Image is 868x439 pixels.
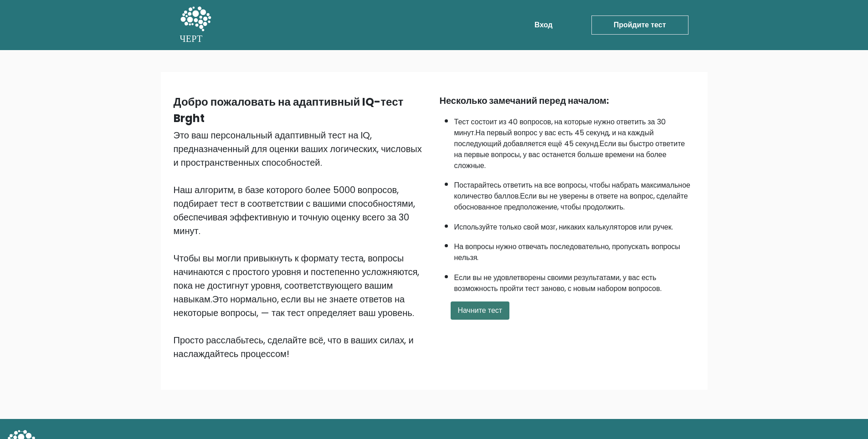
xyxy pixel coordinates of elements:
[174,184,415,237] ya-tr-span: Наш алгоритм, в базе которого более 5000 вопросов, подбирает тест в соответствии с вашими способн...
[180,4,211,46] a: ЧЕРТ
[454,222,673,232] ya-tr-span: Используйте только свой мозг, никаких калькуляторов или ручек.
[174,334,414,360] ya-tr-span: Просто расслабьтесь, сделайте всё, что в ваших силах, и наслаждайтесь процессом!
[454,128,654,149] ya-tr-span: На первый вопрос у вас есть 45 секунд, и на каждый последующий добавляется ещё 45 секунд.
[174,94,404,126] ya-tr-span: Добро пожаловать на адаптивный IQ-тест Brght
[174,293,414,319] ya-tr-span: Это нормально, если вы не знаете ответов на некоторые вопросы, — так тест определяет ваш уровень.
[454,180,690,201] ya-tr-span: Постарайтесь ответить на все вопросы, чтобы набрать максимальное количество баллов.
[591,15,688,35] a: Пройдите тест
[174,129,422,169] ya-tr-span: Это ваш персональный адаптивный тест на IQ, предназначенный для оценки ваших логических, числовых...
[451,301,510,320] button: Начните тест
[614,20,666,30] ya-tr-span: Пройдите тест
[454,241,680,263] ya-tr-span: На вопросы нужно отвечать последовательно, пропускать вопросы нельзя.
[454,117,666,138] ya-tr-span: Тест состоит из 40 вопросов, на которые нужно ответить за 30 минут.
[180,32,203,45] ya-tr-span: ЧЕРТ
[534,20,553,30] ya-tr-span: Вход
[454,272,662,294] ya-tr-span: Если вы не удовлетворены своими результатами, у вас есть возможность пройти тест заново, с новым ...
[440,94,609,107] ya-tr-span: Несколько замечаний перед началом:
[454,191,688,212] ya-tr-span: Если вы не уверены в ответе на вопрос, сделайте обоснованное предположение, чтобы продолжить.
[174,252,420,306] ya-tr-span: Чтобы вы могли привыкнуть к формату теста, вопросы начинаются с простого уровня и постепенно усло...
[454,138,685,171] ya-tr-span: Если вы быстро ответите на первые вопросы, у вас останется больше времени на более сложные.
[531,16,556,34] a: Вход
[458,305,503,316] ya-tr-span: Начните тест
